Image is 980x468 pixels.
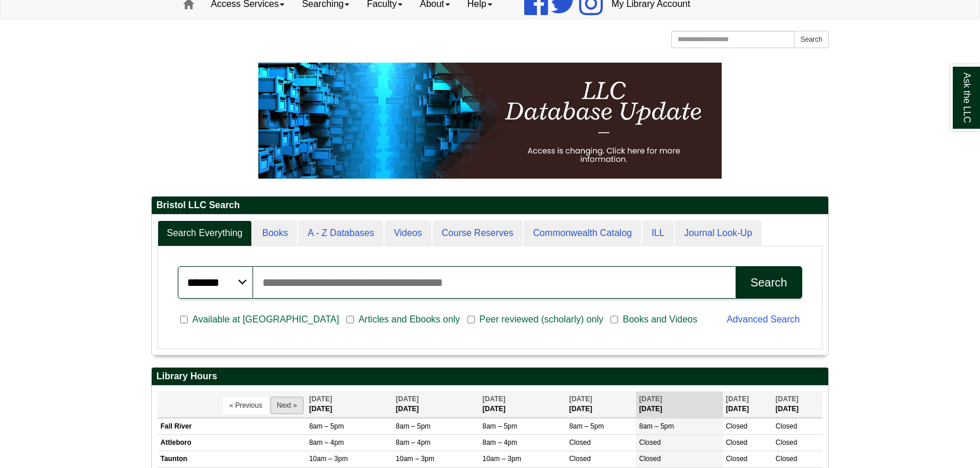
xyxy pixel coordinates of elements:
a: Course Reserves [433,220,523,246]
a: Commonwealth Catalog [524,220,641,246]
a: A - Z Databases [298,220,383,246]
button: « Previous [223,397,269,414]
th: [DATE] [636,391,723,418]
td: Fall River [158,419,306,435]
button: Search [736,266,802,299]
span: 10am – 3pm [396,455,434,463]
a: ILL [642,220,674,246]
span: 8am – 5pm [396,422,430,430]
span: Closed [776,438,797,447]
td: Attleboro [158,435,306,451]
span: Closed [639,455,660,463]
span: 10am – 3pm [482,455,521,463]
span: Closed [639,438,660,447]
span: Closed [726,455,747,463]
a: Videos [385,220,432,246]
a: Journal Look-Up [675,220,761,246]
th: [DATE] [773,391,822,418]
th: [DATE] [566,391,637,418]
span: 8am – 5pm [309,422,344,430]
span: 8am – 5pm [639,422,674,430]
td: Taunton [158,451,306,467]
input: Available at [GEOGRAPHIC_DATA] [180,314,188,325]
span: [DATE] [396,395,419,403]
span: [DATE] [776,395,799,403]
span: [DATE] [726,395,749,403]
h2: Library Hours [152,368,828,386]
span: 8am – 5pm [569,422,604,430]
button: Search [794,31,829,48]
span: 10am – 3pm [309,455,348,463]
th: [DATE] [480,391,566,418]
a: Advanced Search [727,314,800,324]
div: Search [751,276,787,289]
span: [DATE] [309,395,332,403]
span: [DATE] [639,395,662,403]
span: Closed [776,422,797,430]
span: Closed [569,455,591,463]
th: [DATE] [393,391,480,418]
th: [DATE] [723,391,773,418]
span: 8am – 4pm [309,438,344,447]
span: 8am – 4pm [482,438,517,447]
a: Books [253,220,297,246]
span: [DATE] [569,395,593,403]
span: Closed [726,438,747,447]
span: Closed [776,455,797,463]
span: Articles and Ebooks only [354,313,465,326]
span: [DATE] [482,395,506,403]
span: Available at [GEOGRAPHIC_DATA] [188,313,343,326]
th: [DATE] [306,391,393,418]
input: Articles and Ebooks only [346,314,354,325]
span: Peer reviewed (scholarly) only [475,313,608,326]
button: Next » [270,397,303,414]
span: 8am – 4pm [396,438,430,447]
span: Books and Videos [618,313,702,326]
input: Peer reviewed (scholarly) only [467,314,475,325]
h2: Bristol LLC Search [152,197,828,215]
input: Books and Videos [610,314,618,325]
img: HTML tutorial [258,63,722,179]
a: Search Everything [158,220,252,246]
span: 8am – 5pm [482,422,517,430]
span: Closed [726,422,747,430]
span: Closed [569,438,591,447]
